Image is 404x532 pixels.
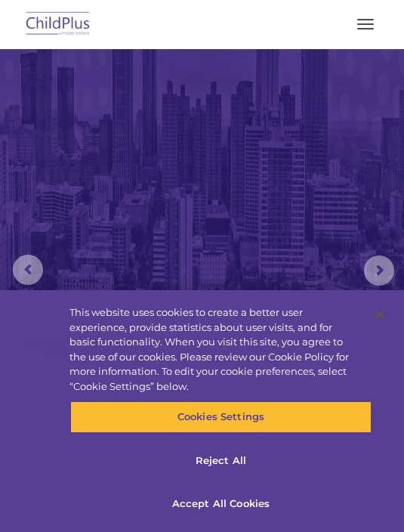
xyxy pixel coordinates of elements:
button: Cookies Settings [70,401,372,433]
button: Accept All Cookies [70,488,372,520]
button: Close [363,298,396,331]
div: This website uses cookies to create a better user experience, provide statistics about user visit... [69,305,353,394]
button: Reject All [70,445,372,477]
img: ChildPlus by Procare Solutions [23,7,94,42]
img: Company Logo [20,322,69,370]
